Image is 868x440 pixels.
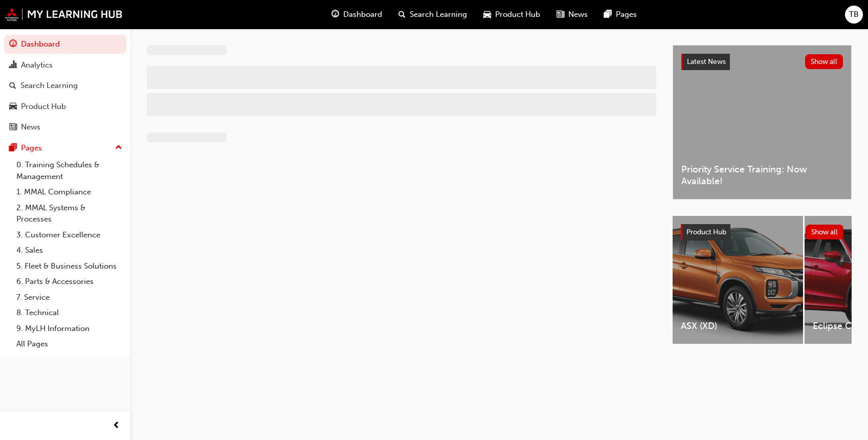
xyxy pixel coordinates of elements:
span: Latest News [687,57,726,66]
a: guage-iconDashboard [323,4,390,25]
div: Analytics [21,59,53,71]
a: 5. Fleet & Business Solutions [12,258,126,274]
button: Show all [805,54,843,69]
a: Product Hub [4,97,126,116]
a: 1. MMAL Compliance [12,184,126,200]
span: Dashboard [343,9,382,20]
span: prev-icon [113,420,120,432]
span: chart-icon [9,61,17,70]
a: 9. MyLH Information [12,321,126,337]
a: News [4,118,126,137]
img: mmal [5,8,123,21]
span: guage-icon [9,40,17,49]
a: Search Learning [4,76,126,95]
a: 7. Service [12,290,126,305]
button: Pages [4,139,126,158]
a: 4. Sales [12,243,126,258]
span: pages-icon [9,144,17,153]
a: 0. Training Schedules & Management [12,157,126,184]
button: Show all [806,225,844,239]
button: DashboardAnalyticsSearch LearningProduct HubNews [4,33,126,139]
a: 2. MMAL Systems & Processes [12,200,126,227]
div: Search Learning [20,80,78,92]
span: search-icon [9,81,16,91]
a: Analytics [4,56,126,75]
div: Product Hub [21,101,66,113]
span: news-icon [9,123,17,132]
span: Search Learning [410,9,467,20]
span: Pages [616,9,637,20]
span: ASX (XD) [681,320,795,332]
a: car-iconProduct Hub [475,4,548,25]
a: 8. Technical [12,305,126,321]
span: News [568,9,588,20]
span: Product Hub [686,228,726,236]
a: 3. Customer Excellence [12,227,126,243]
span: search-icon [398,8,406,21]
span: up-icon [115,141,122,155]
a: Latest NewsShow all [681,54,843,70]
a: search-iconSearch Learning [390,4,475,25]
span: pages-icon [604,8,612,21]
a: Latest NewsShow allPriority Service Training: Now Available! [673,45,852,200]
a: Dashboard [4,35,126,54]
span: car-icon [9,102,17,112]
a: news-iconNews [548,4,596,25]
a: Product HubShow all [681,224,843,240]
button: TB [845,6,863,24]
span: Priority Service Training: Now Available! [681,164,843,187]
span: TB [849,9,859,20]
span: news-icon [557,8,564,21]
a: 6. Parts & Accessories [12,274,126,290]
div: News [21,121,40,133]
span: car-icon [483,8,491,21]
span: Product Hub [495,9,540,20]
a: ASX (XD) [673,216,803,344]
div: Pages [21,142,42,154]
a: All Pages [12,336,126,352]
a: pages-iconPages [596,4,645,25]
span: guage-icon [331,8,339,21]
